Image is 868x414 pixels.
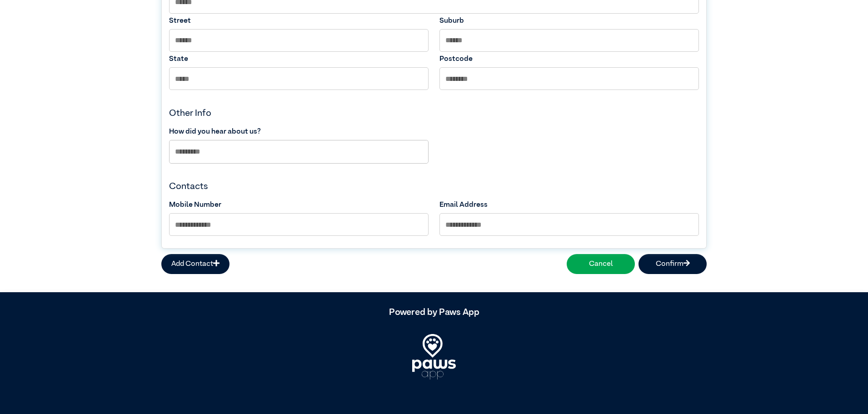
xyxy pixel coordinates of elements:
h5: Powered by Paws App [161,307,707,318]
button: Confirm [639,254,707,274]
label: Street [169,15,429,26]
button: Cancel [567,254,635,274]
button: Add Contact [161,254,229,274]
h4: Other Info [169,108,699,119]
label: Mobile Number [169,200,429,210]
label: Email Address [439,200,699,210]
label: Postcode [439,54,699,65]
img: PawsApp [412,334,456,379]
label: How did you hear about us? [169,126,429,137]
h4: Contacts [169,181,699,192]
label: Suburb [439,15,699,26]
label: State [169,54,429,65]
